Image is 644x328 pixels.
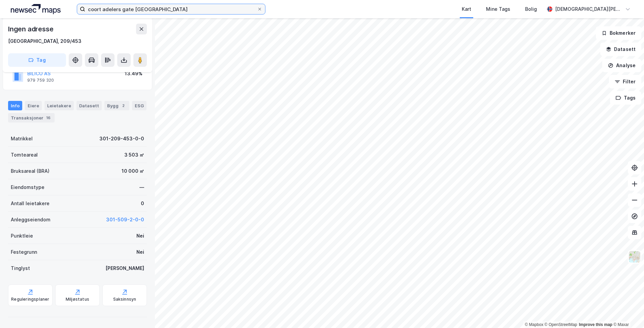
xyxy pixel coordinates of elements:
[120,102,127,109] div: 2
[25,101,42,110] div: Eiere
[106,216,144,224] button: 301-509-2-0-0
[8,24,55,34] div: Ingen adresse
[66,297,89,302] div: Miljøstatus
[462,5,471,13] div: Kart
[11,167,50,175] div: Bruksareal (BRA)
[76,101,102,110] div: Datasett
[579,322,612,327] a: Improve this map
[105,264,144,272] div: [PERSON_NAME]
[44,101,74,110] div: Leietakere
[525,5,537,13] div: Bolig
[11,135,33,143] div: Matrikkel
[125,70,142,78] div: 13.49%
[602,59,641,72] button: Analyse
[136,232,144,240] div: Nei
[610,91,641,105] button: Tags
[11,297,49,302] div: Reguleringsplaner
[27,78,54,83] div: 979 759 320
[113,297,136,302] div: Saksinnsyn
[124,151,144,159] div: 3 503 ㎡
[8,53,66,67] button: Tag
[555,5,622,13] div: [DEMOGRAPHIC_DATA][PERSON_NAME]
[525,322,543,327] a: Mapbox
[104,101,129,110] div: Bygg
[11,151,38,159] div: Tomteareal
[139,183,144,191] div: —
[132,101,147,110] div: ESG
[8,37,82,45] div: [GEOGRAPHIC_DATA], 209/453
[610,296,644,328] iframe: Chat Widget
[11,248,37,256] div: Festegrunn
[11,216,51,224] div: Anleggseiendom
[8,113,55,122] div: Transaksjoner
[600,43,641,56] button: Datasett
[136,248,144,256] div: Nei
[8,101,22,110] div: Info
[11,264,30,272] div: Tinglyst
[11,232,33,240] div: Punktleie
[610,296,644,328] div: Kontrollprogram for chat
[486,5,510,13] div: Mine Tags
[628,250,641,263] img: Z
[141,199,144,208] div: 0
[45,114,52,121] div: 16
[85,4,257,14] input: Søk på adresse, matrikkel, gårdeiere, leietakere eller personer
[545,322,577,327] a: OpenStreetMap
[11,199,50,208] div: Antall leietakere
[122,167,144,175] div: 10 000 ㎡
[596,26,641,40] button: Bokmerker
[11,183,44,191] div: Eiendomstype
[99,135,144,143] div: 301-209-453-0-0
[11,4,61,14] img: logo.a4113a55bc3d86da70a041830d287a7e.svg
[609,75,641,88] button: Filter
